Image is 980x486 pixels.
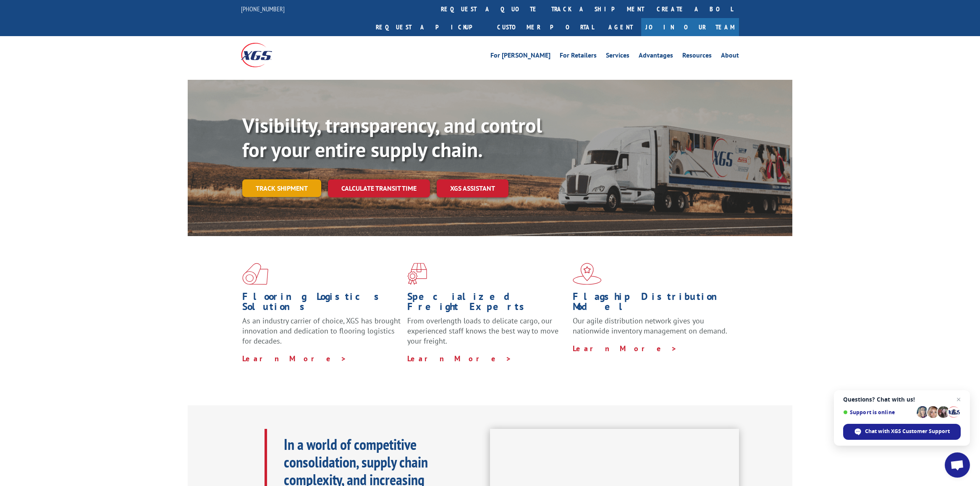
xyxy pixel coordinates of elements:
[407,263,427,285] img: xgs-icon-focused-on-flooring-red
[242,179,321,197] a: Track shipment
[573,344,677,353] a: Learn More >
[407,292,566,316] h1: Specialized Freight Experts
[639,52,673,61] a: Advantages
[490,52,550,61] a: For [PERSON_NAME]
[407,354,512,363] a: Learn More >
[369,18,491,36] a: Request a pickup
[573,292,731,316] h1: Flagship Distribution Model
[241,5,285,13] a: [PHONE_NUMBER]
[242,354,347,363] a: Learn More >
[721,52,739,61] a: About
[242,316,401,346] span: As an industry carrier of choice, XGS has brought innovation and dedication to flooring logistics...
[600,18,641,36] a: Agent
[843,424,961,440] div: Chat with XGS Customer Support
[242,292,401,316] h1: Flooring Logistics Solutions
[242,112,542,163] b: Visibility, transparency, and control for your entire supply chain.
[606,52,629,61] a: Services
[242,263,268,285] img: xgs-icon-total-supply-chain-intelligence-red
[682,52,712,61] a: Resources
[407,316,566,353] p: From overlength loads to delicate cargo, our experienced staff knows the best way to move your fr...
[843,396,961,403] span: Questions? Chat with us!
[437,179,508,197] a: XGS ASSISTANT
[945,452,970,478] div: Open chat
[573,263,602,285] img: xgs-icon-flagship-distribution-model-red
[491,18,600,36] a: Customer Portal
[328,179,430,197] a: Calculate transit time
[843,409,914,415] span: Support is online
[954,394,964,405] span: Close chat
[573,316,727,336] span: Our agile distribution network gives you nationwide inventory management on demand.
[641,18,739,36] a: Join Our Team
[865,428,950,435] span: Chat with XGS Customer Support
[560,52,597,61] a: For Retailers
